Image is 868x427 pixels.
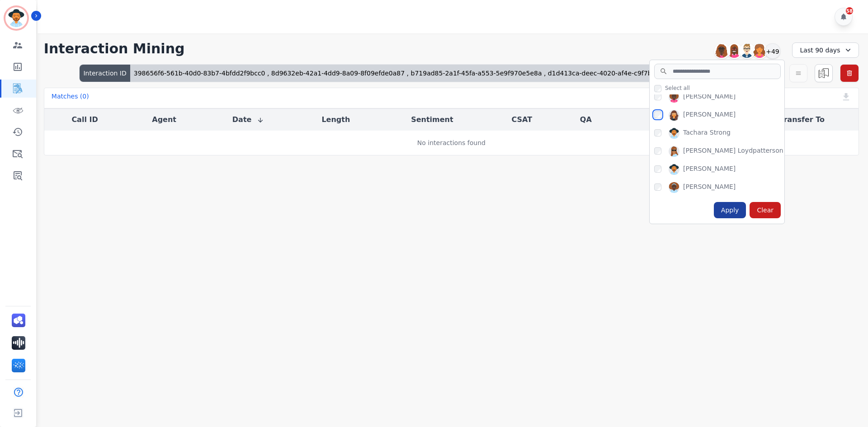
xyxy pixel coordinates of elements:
button: Date [232,114,264,125]
div: Tachara Strong [683,128,731,139]
div: Clear [750,202,781,218]
div: Apply [714,202,746,218]
div: Last 90 days [792,42,859,58]
button: Transfer To [779,114,825,125]
div: Matches ( 0 ) [52,92,89,104]
div: No interactions found [417,138,486,147]
div: [PERSON_NAME] [683,182,736,193]
h1: Interaction Mining [44,41,185,57]
button: CSAT [512,114,533,125]
button: Length [321,114,350,125]
button: Sentiment [411,114,453,125]
img: Bordered avatar [5,7,27,29]
div: +49 [765,43,780,59]
span: Select all [665,84,690,92]
div: [PERSON_NAME] Loydpatterson [683,146,783,157]
div: 58 [846,7,853,14]
button: Call ID [71,114,98,125]
div: [PERSON_NAME] [683,92,736,103]
div: [PERSON_NAME] [683,110,736,121]
div: Interaction ID [80,65,130,82]
div: [PERSON_NAME] [683,164,736,175]
button: Agent [152,114,176,125]
button: QA [580,114,592,125]
div: 398656f6-561b-40d0-83b7-4bfdd2f9bcc0 , 8d9632eb-42a1-4dd9-8a09-8f09efde0a87 , b719ad85-2a1f-45fa-... [130,65,825,82]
